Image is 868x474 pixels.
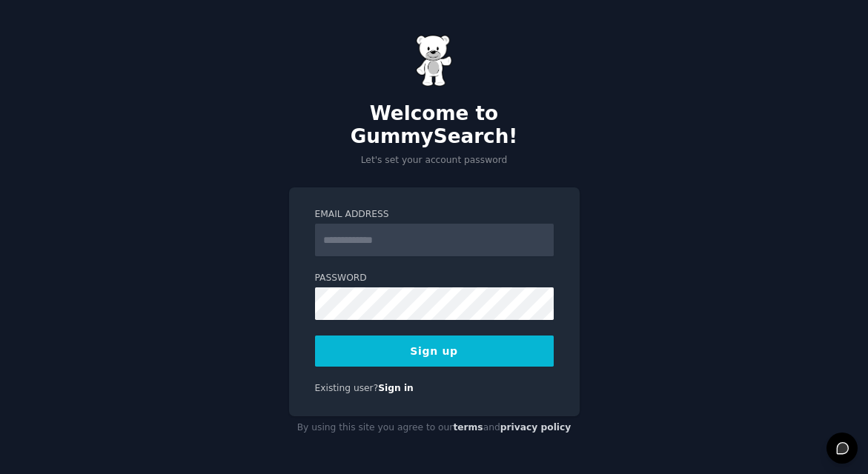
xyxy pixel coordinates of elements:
p: Let's set your account password [289,154,580,167]
a: privacy policy [500,422,572,433]
img: Gummy Bear [416,35,453,87]
div: By using this site you agree to our and [289,416,580,440]
a: terms [453,422,483,433]
label: Email Address [315,208,554,221]
a: Sign in [378,383,414,393]
h2: Welcome to GummySearch! [289,102,580,149]
span: Existing user? [315,383,379,393]
button: Sign up [315,336,554,367]
label: Password [315,272,554,285]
